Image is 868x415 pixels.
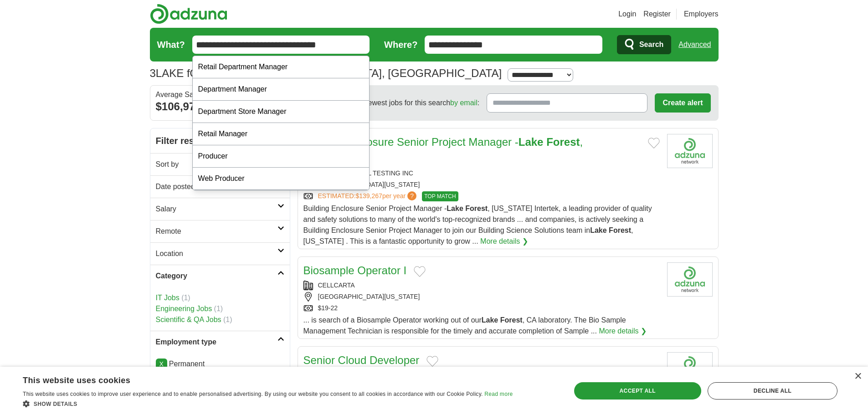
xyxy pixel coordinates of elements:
[684,9,719,20] a: Employers
[303,316,626,335] span: ... is search of a Biosample Operator working out of our , CA laboratory. The Bio Sample Manageme...
[318,191,419,201] a: ESTIMATED:$139,267per year?
[150,198,290,220] a: Salary
[156,294,180,302] a: IT Jobs
[303,180,660,190] div: [GEOGRAPHIC_DATA][US_STATE]
[150,65,156,82] span: 3
[303,169,660,178] div: ARCHITECTURAL TESTING INC
[303,136,583,164] a: Building Enclosure Senior Project Manager -Lake Forest, [US_STATE]
[303,354,420,366] a: Senior Cloud Developer
[482,316,498,324] strong: Lake
[618,9,636,20] a: Login
[150,331,290,353] a: Employment type
[324,97,479,108] span: Receive the newest jobs for this search :
[156,181,277,192] h2: Date posted
[667,134,713,168] img: Company logo
[303,281,660,290] div: CELLCARTA
[150,128,290,153] h2: Filter results
[500,316,523,324] strong: Forest
[574,382,701,400] div: Accept all
[23,399,513,408] div: Show details
[156,359,167,369] a: X
[617,35,671,54] button: Search
[355,192,382,200] span: $139,267
[223,316,232,323] span: (1)
[193,145,370,168] div: Producer
[156,91,284,98] div: Average Salary
[303,292,660,302] div: [GEOGRAPHIC_DATA][US_STATE]
[23,372,490,386] div: This website uses cookies
[655,93,710,113] button: Create alert
[643,9,671,20] a: Register
[414,266,426,277] button: Add to favorite jobs
[447,205,463,212] strong: Lake
[150,220,290,242] a: Remote
[303,303,660,313] div: $19-22
[150,67,502,79] h1: LAKE fOREST Jobs in [GEOGRAPHIC_DATA], [GEOGRAPHIC_DATA]
[193,168,370,190] div: Web Producer
[150,265,290,287] a: Category
[156,98,284,115] div: $106,970
[193,123,370,145] div: Retail Manager
[193,56,370,78] div: Retail Department Manager
[426,356,438,367] button: Add to favorite jobs
[422,191,458,201] span: TOP MATCH
[854,373,861,380] div: Close
[546,136,580,148] strong: Forest
[708,382,837,400] div: Decline all
[303,205,652,245] span: Building Enclosure Senior Project Manager - , [US_STATE] Intertek, a leading provider of quality ...
[157,38,185,51] label: What?
[181,294,190,302] span: (1)
[150,4,227,24] img: Adzuna logo
[667,352,713,386] img: Company logo
[156,316,221,323] a: Scientific & QA Jobs
[156,305,212,313] a: Engineering Jobs
[480,236,528,247] a: More details ❯
[156,226,277,237] h2: Remote
[156,359,284,369] li: Permanent
[34,401,77,407] span: Show details
[303,264,407,277] a: Biosample Operator I
[450,99,478,107] a: by email
[384,38,417,51] label: Where?
[156,204,277,215] h2: Salary
[484,391,513,397] a: Read more, opens a new window
[599,326,647,337] a: More details ❯
[519,136,544,148] strong: Lake
[407,191,416,200] span: ?
[193,78,370,101] div: Department Manager
[590,226,606,234] strong: Lake
[193,101,370,123] div: Department Store Manager
[156,159,277,170] h2: Sort by
[465,205,488,212] strong: Forest
[150,153,290,175] a: Sort by
[156,248,277,259] h2: Location
[678,36,711,54] a: Advanced
[609,226,631,234] strong: Forest
[639,36,663,54] span: Search
[214,305,223,313] span: (1)
[156,271,277,282] h2: Category
[23,391,483,397] span: This website uses cookies to improve user experience and to enable personalised advertising. By u...
[648,138,660,149] button: Add to favorite jobs
[150,175,290,198] a: Date posted
[150,242,290,265] a: Location
[156,337,277,348] h2: Employment type
[667,262,713,297] img: Company logo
